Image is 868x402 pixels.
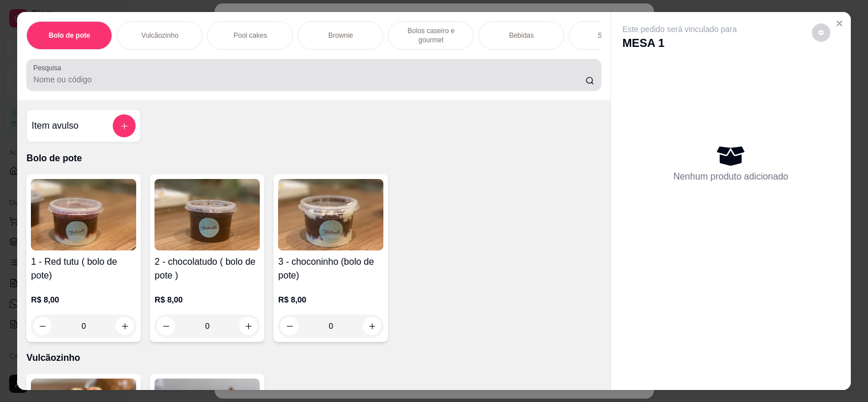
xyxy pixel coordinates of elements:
[26,152,601,165] p: Bolo de pote
[157,317,175,335] button: decrease-product-quantity
[509,31,534,40] p: Bebidas
[278,179,383,250] img: product-image
[154,294,260,305] p: R$ 8,00
[328,31,353,40] p: Brownie
[623,23,737,35] p: Este pedido será vinculado para
[363,317,381,335] button: increase-product-quantity
[113,114,136,137] button: add-separate-item
[233,31,267,40] p: Pool cakes
[141,31,179,40] p: Vulcãozinho
[31,179,136,250] img: product-image
[26,351,601,365] p: Vulcãozinho
[31,255,136,282] h4: 1 - Red tutu ( bolo de pote)
[280,317,299,335] button: decrease-product-quantity
[154,179,260,250] img: product-image
[49,31,90,40] p: Bolo de pote
[31,294,136,305] p: R$ 8,00
[812,23,830,42] button: decrease-product-quantity
[398,26,464,45] p: Bolos caseiro e gourmet
[673,170,788,184] p: Nenhum produto adicionado
[830,14,849,33] button: Close
[597,31,626,40] p: Salgados
[33,63,65,73] label: Pesquisa
[239,317,257,335] button: increase-product-quantity
[154,255,260,282] h4: 2 - chocolatudo ( bolo de pote )
[33,74,585,85] input: Pesquisa
[278,294,383,305] p: R$ 8,00
[278,255,383,282] h4: 3 - choconinho (bolo de pote)
[623,35,737,51] p: MESA 1
[31,119,78,133] h4: Item avulso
